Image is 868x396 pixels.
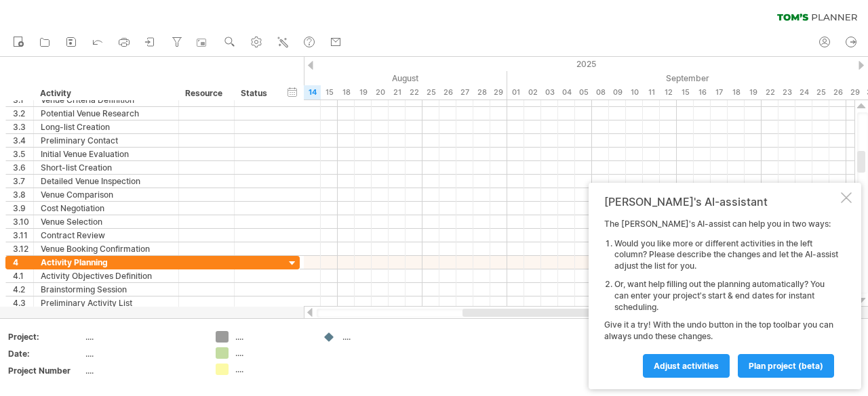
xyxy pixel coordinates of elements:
[13,256,33,269] div: 4
[473,85,490,100] div: Thursday, 28 August 2025
[654,361,719,371] span: Adjust activities
[13,148,33,160] div: 3.5
[711,85,728,100] div: Wednesday, 17 September 2025
[778,85,795,100] div: Tuesday, 23 September 2025
[694,85,711,100] div: Tuesday, 16 September 2025
[677,85,694,100] div: Monday, 15 September 2025
[85,331,199,343] div: ....
[660,85,677,100] div: Friday, 12 September 2025
[614,238,838,272] li: Would you like more or different activities in the left column? Please describe the changes and l...
[762,85,778,100] div: Monday, 22 September 2025
[40,87,171,100] div: Activity
[41,202,172,215] div: Cost Negotiation
[235,347,309,359] div: ....
[338,85,355,100] div: Monday, 18 August 2025
[85,365,199,376] div: ....
[304,85,321,100] div: Thursday, 14 August 2025
[185,87,226,100] div: Resource
[41,120,172,133] div: Long-list Creation
[13,242,33,255] div: 3.12
[41,269,172,282] div: Activity Objectives Definition
[558,85,575,100] div: Thursday, 4 September 2025
[592,85,609,100] div: Monday, 8 September 2025
[372,85,389,100] div: Wednesday, 20 August 2025
[614,279,838,313] li: Or, want help filling out the planning automatically? You can enter your project's start & end da...
[13,269,33,282] div: 4.1
[643,85,660,100] div: Thursday, 11 September 2025
[745,85,762,100] div: Friday, 19 September 2025
[13,107,33,120] div: 3.2
[355,85,372,100] div: Tuesday, 19 August 2025
[13,215,33,228] div: 3.10
[13,120,33,133] div: 3.3
[41,256,172,269] div: Activity Planning
[41,175,172,188] div: Detailed Venue Inspection
[41,107,172,120] div: Potential Venue Research
[321,85,338,100] div: Friday, 15 August 2025
[41,229,172,242] div: Contract Review
[541,85,558,100] div: Wednesday, 3 September 2025
[41,242,172,255] div: Venue Booking Confirmation
[13,175,33,188] div: 3.7
[235,331,309,343] div: ....
[235,364,309,375] div: ....
[524,85,541,100] div: Tuesday, 2 September 2025
[41,148,172,160] div: Initial Venue Evaluation
[41,296,172,309] div: Preliminary Activity List
[342,331,416,343] div: ....
[490,85,507,100] div: Friday, 29 August 2025
[13,202,33,215] div: 3.9
[609,85,626,100] div: Tuesday, 9 September 2025
[85,348,199,359] div: ....
[507,85,524,100] div: Monday, 1 September 2025
[41,188,172,201] div: Venue Comparison
[13,296,33,309] div: 4.3
[13,283,33,296] div: 4.2
[8,348,83,359] div: Date:
[422,85,439,100] div: Monday, 25 August 2025
[795,85,812,100] div: Wednesday, 24 September 2025
[41,283,172,296] div: Brainstorming Session
[626,85,643,100] div: Wednesday, 10 September 2025
[151,71,507,85] div: August 2025
[643,354,730,378] a: Adjust activities
[41,215,172,228] div: Venue Selection
[13,188,33,201] div: 3.8
[13,134,33,147] div: 3.4
[8,365,83,376] div: Project Number
[8,331,83,343] div: Project:
[812,85,829,100] div: Thursday, 25 September 2025
[389,85,406,100] div: Thursday, 21 August 2025
[829,85,846,100] div: Friday, 26 September 2025
[728,85,745,100] div: Thursday, 18 September 2025
[738,354,834,378] a: plan project (beta)
[604,195,838,208] div: [PERSON_NAME]'s AI-assistant
[604,219,838,377] div: The [PERSON_NAME]'s AI-assist can help you in two ways: Give it a try! With the undo button in th...
[749,361,823,371] span: plan project (beta)
[439,85,456,100] div: Tuesday, 26 August 2025
[13,161,33,174] div: 3.6
[456,85,473,100] div: Wednesday, 27 August 2025
[41,161,172,174] div: Short-list Creation
[406,85,422,100] div: Friday, 22 August 2025
[41,134,172,147] div: Preliminary Contact
[846,85,863,100] div: Monday, 29 September 2025
[575,85,592,100] div: Friday, 5 September 2025
[241,87,271,100] div: Status
[13,229,33,242] div: 3.11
